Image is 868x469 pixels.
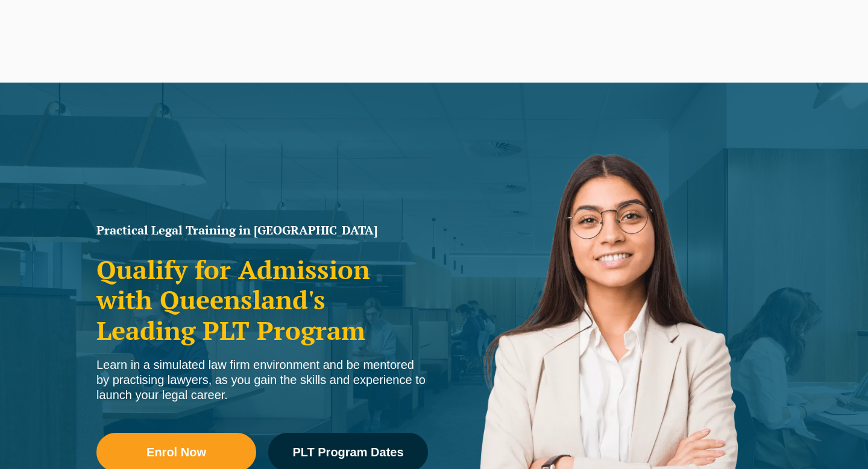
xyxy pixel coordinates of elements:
[96,357,428,403] div: Learn in a simulated law firm environment and be mentored by practising lawyers, as you gain the ...
[96,254,428,345] h2: Qualify for Admission with Queensland's Leading PLT Program
[292,446,403,458] span: PLT Program Dates
[146,446,206,458] span: Enrol Now
[96,224,428,236] h1: Practical Legal Training in [GEOGRAPHIC_DATA]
